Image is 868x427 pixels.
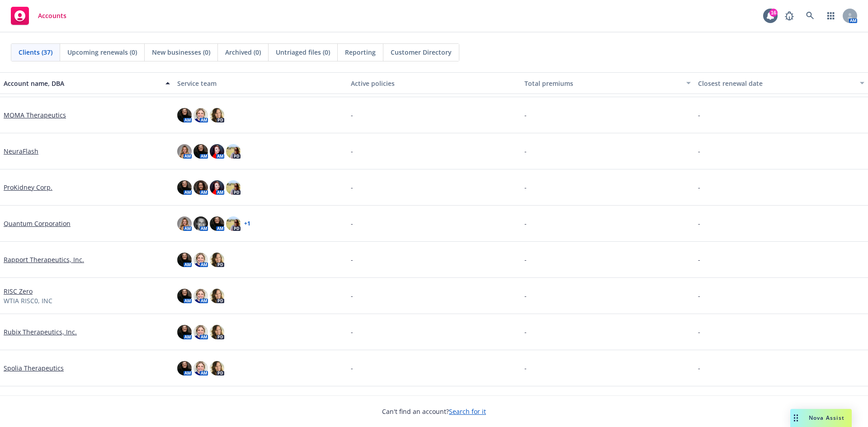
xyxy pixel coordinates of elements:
img: photo [177,144,192,159]
span: Archived (0) [225,47,261,57]
a: Search [801,7,819,25]
span: - [351,363,353,373]
a: Switch app [822,7,840,25]
span: Reporting [345,47,376,57]
span: Nova Assist [809,414,844,422]
span: - [698,183,700,192]
img: photo [193,216,208,231]
img: photo [193,361,208,375]
div: 16 [769,9,778,17]
div: Total premiums [524,79,681,88]
img: photo [193,180,208,195]
span: - [351,219,353,228]
span: - [698,291,700,300]
img: photo [210,361,224,375]
button: Total premiums [521,72,694,94]
img: photo [193,253,208,267]
div: Account name, DBA [4,79,160,88]
img: photo [210,253,224,267]
img: photo [210,144,224,159]
img: photo [210,325,224,339]
span: - [351,183,353,192]
img: photo [177,108,192,122]
span: - [524,255,527,264]
img: photo [226,216,241,231]
div: Active policies [351,79,517,88]
span: Customer Directory [391,47,452,57]
button: Service team [174,72,347,94]
img: photo [177,216,192,231]
span: Upcoming renewals (0) [67,47,137,57]
span: - [524,183,527,192]
span: - [698,363,700,373]
a: Quantum Corporation [4,219,71,228]
div: Drag to move [790,409,802,427]
img: photo [210,180,224,195]
span: - [698,255,700,264]
button: Nova Assist [790,409,852,427]
img: photo [210,216,224,231]
span: Can't find an account? [382,407,486,416]
a: Search for it [449,407,486,416]
span: - [351,291,353,300]
span: - [524,110,527,120]
span: - [698,327,700,337]
span: Accounts [38,12,66,19]
a: Report a Bug [780,7,798,25]
a: ProKidney Corp. [4,183,52,192]
img: photo [193,289,208,303]
a: NeuraFlash [4,146,38,156]
img: photo [177,361,192,375]
div: Service team [177,79,344,88]
span: - [698,110,700,120]
a: Rubix Therapeutics, Inc. [4,327,77,337]
img: photo [177,325,192,339]
a: Spolia Therapeutics [4,363,64,373]
img: photo [193,325,208,339]
img: photo [226,180,241,195]
span: - [351,146,353,156]
a: Accounts [7,3,70,28]
span: - [524,219,527,228]
span: WTIA RISC0, INC [4,296,52,305]
div: Closest renewal date [698,79,854,88]
img: photo [210,289,224,303]
button: Closest renewal date [694,72,868,94]
img: photo [193,108,208,122]
span: - [524,363,527,373]
img: photo [193,144,208,159]
img: photo [177,289,192,303]
span: Clients (37) [19,47,52,57]
img: photo [177,253,192,267]
span: - [524,327,527,337]
span: - [698,219,700,228]
span: - [698,146,700,156]
span: - [351,327,353,337]
button: Active policies [347,72,521,94]
img: photo [177,180,192,195]
img: photo [210,108,224,122]
a: RISC Zero [4,286,33,296]
span: New businesses (0) [152,47,210,57]
span: - [524,146,527,156]
span: - [524,291,527,300]
span: - [351,110,353,120]
a: Rapport Therapeutics, Inc. [4,255,84,264]
span: - [351,255,353,264]
a: MOMA Therapeutics [4,110,66,120]
img: photo [226,144,241,159]
span: Untriaged files (0) [276,47,330,57]
a: + 1 [244,221,250,226]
